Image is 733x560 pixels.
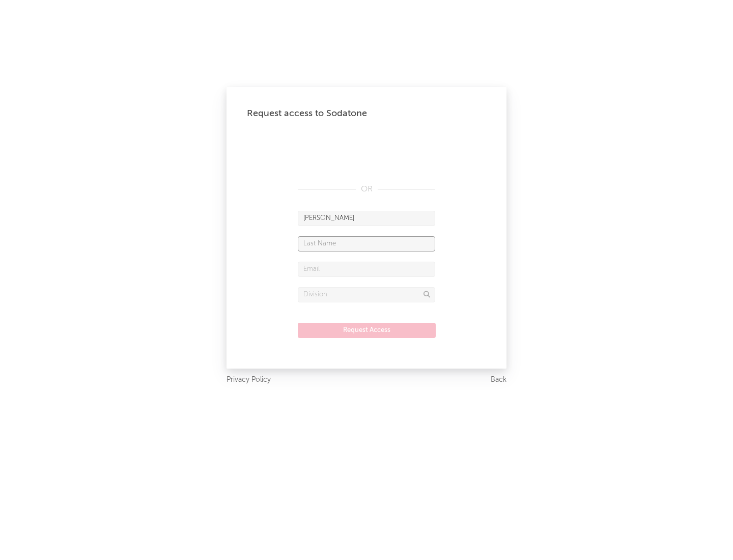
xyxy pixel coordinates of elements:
input: Last Name [298,236,435,251]
div: OR [298,183,435,195]
div: Request access to Sodatone [247,107,486,120]
input: First Name [298,211,435,226]
a: Back [491,374,506,386]
a: Privacy Policy [227,374,271,386]
input: Division [298,287,435,302]
input: Email [298,262,435,277]
button: Request Access [298,323,436,338]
